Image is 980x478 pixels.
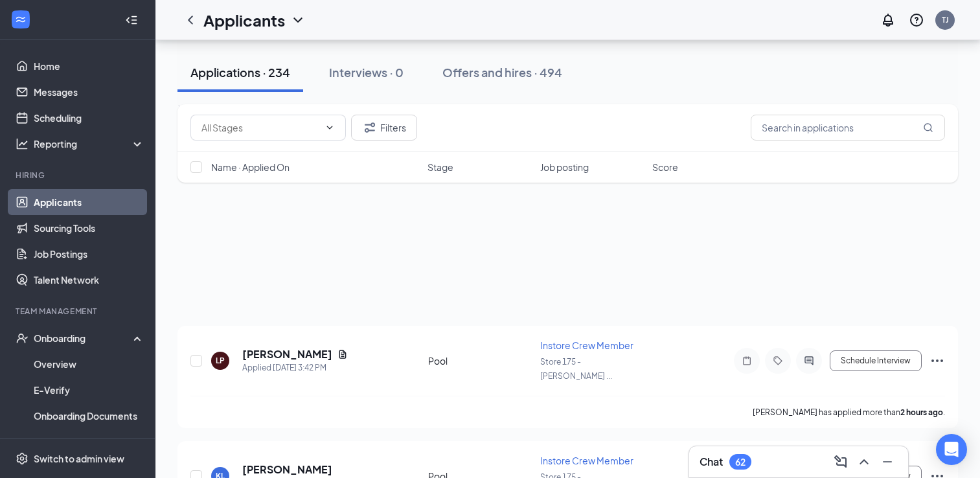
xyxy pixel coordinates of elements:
button: Filter Filters [351,115,417,141]
svg: Filter [362,120,378,135]
svg: Collapse [125,14,138,27]
svg: Ellipses [929,353,945,369]
button: Schedule Interview [830,350,922,371]
button: ChevronUp [854,451,874,472]
a: Sourcing Tools [34,215,144,241]
a: Activity log [34,429,144,455]
svg: ChevronDown [325,122,335,133]
p: [PERSON_NAME] has applied more than . [753,407,945,418]
span: Store 175 - [PERSON_NAME] ... [540,357,612,381]
svg: QuestionInfo [909,12,924,28]
div: Applied [DATE] 3:42 PM [242,361,348,374]
svg: Settings [16,452,28,465]
button: ComposeMessage [830,451,851,472]
a: Messages [34,79,144,105]
svg: Analysis [16,137,28,150]
input: Search in applications [751,115,945,141]
svg: Tag [770,356,786,366]
div: Onboarding [34,332,133,345]
a: Onboarding Documents [34,403,144,429]
a: Job Postings [34,241,144,267]
div: Team Management [16,306,142,317]
a: Applicants [34,189,144,215]
div: Applications · 234 [190,64,290,80]
a: Overview [34,351,144,377]
a: E-Verify [34,377,144,403]
span: Score [652,161,678,174]
h1: Applicants [203,9,285,31]
h3: Chat [700,455,723,469]
a: Home [34,53,144,79]
a: Talent Network [34,267,144,293]
div: LP [216,355,225,366]
div: Hiring [16,170,142,181]
span: Instore Crew Member [540,455,633,466]
div: Offers and hires · 494 [442,64,562,80]
svg: ComposeMessage [833,454,849,470]
span: Instore Crew Member [540,339,633,351]
svg: Minimize [880,454,895,470]
div: Open Intercom Messenger [936,434,967,465]
svg: ChevronDown [290,12,306,28]
div: Interviews · 0 [329,64,404,80]
span: Name · Applied On [211,161,290,174]
span: Stage [427,161,453,174]
svg: Document [337,349,348,359]
div: Reporting [34,137,145,150]
svg: ActiveChat [801,356,817,366]
svg: ChevronLeft [183,12,198,28]
svg: Note [739,356,755,366]
svg: UserCheck [16,332,28,345]
input: All Stages [201,120,319,135]
div: TJ [942,14,949,25]
svg: ChevronUp [856,454,872,470]
svg: Notifications [880,12,896,28]
svg: WorkstreamLogo [14,13,27,26]
h5: [PERSON_NAME] [242,347,332,361]
svg: MagnifyingGlass [923,122,933,133]
div: Switch to admin view [34,452,124,465]
button: Minimize [877,451,898,472]
div: 62 [735,457,746,468]
b: 2 hours ago [900,407,943,417]
h5: [PERSON_NAME] [242,462,332,477]
a: Scheduling [34,105,144,131]
div: Pool [428,354,532,367]
span: Job posting [540,161,589,174]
